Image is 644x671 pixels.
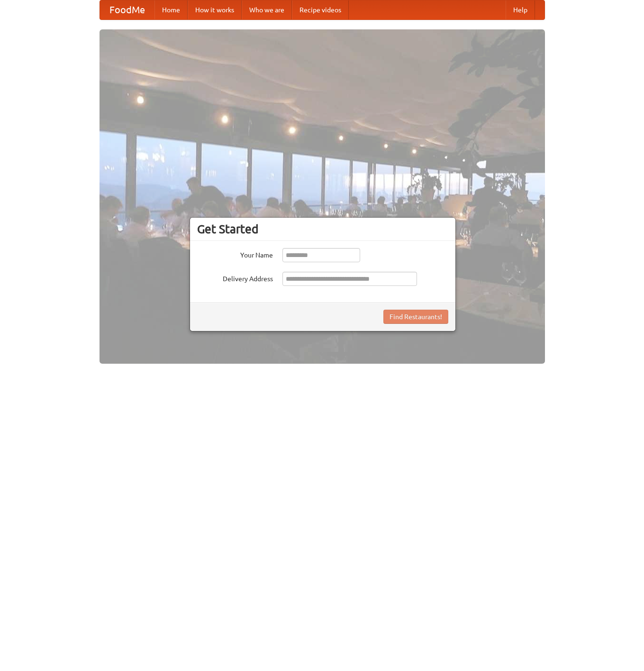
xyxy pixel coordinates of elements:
[197,248,273,260] label: Your Name
[506,0,535,19] a: Help
[188,0,242,19] a: How it works
[242,0,292,19] a: Who we are
[197,272,273,284] label: Delivery Address
[154,0,188,19] a: Home
[197,222,448,236] h3: Get Started
[100,0,154,19] a: FoodMe
[383,310,448,324] button: Find Restaurants!
[292,0,349,19] a: Recipe videos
